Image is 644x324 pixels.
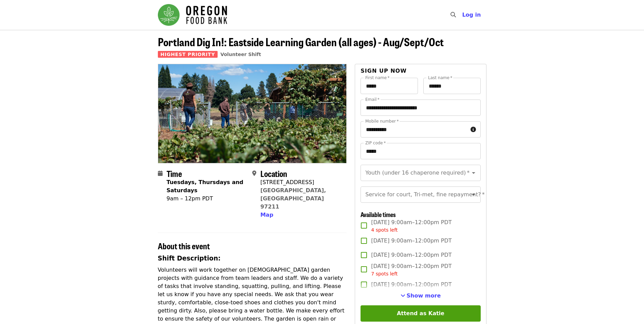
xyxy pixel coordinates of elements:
div: [STREET_ADDRESS] [260,178,341,186]
strong: Shift Description: [158,255,221,262]
span: Time [167,167,182,179]
span: 4 spots left [371,227,398,233]
input: Last name [423,78,481,94]
span: [DATE] 9:00am–12:00pm PDT [371,251,452,259]
label: Last name [428,76,452,80]
a: Volunteer Shift [220,52,261,57]
span: [DATE] 9:00am–12:00pm PDT [371,281,452,289]
button: See more timeslots [401,292,441,300]
i: calendar icon [158,170,163,177]
label: Mobile number [365,119,399,123]
img: Oregon Food Bank - Home [158,4,227,26]
span: Map [260,212,273,218]
span: Log in [462,12,481,18]
label: ZIP code [365,141,386,145]
label: Email [365,97,380,102]
span: [DATE] 9:00am–12:00pm PDT [371,262,452,277]
span: Highest Priority [158,51,218,58]
span: Location [260,167,287,179]
span: Available times [361,210,396,219]
button: Map [260,211,273,219]
button: Log in [457,8,486,22]
span: Show more [407,292,441,299]
input: Email [361,100,480,116]
span: [DATE] 9:00am–12:00pm PDT [371,218,452,234]
img: Portland Dig In!: Eastside Learning Garden (all ages) - Aug/Sept/Oct organized by Oregon Food Bank [158,64,347,163]
a: [GEOGRAPHIC_DATA], [GEOGRAPHIC_DATA] 97211 [260,187,326,210]
div: 9am – 12pm PDT [167,195,247,203]
span: [DATE] 9:00am–12:00pm PDT [371,237,452,245]
button: Open [469,190,478,199]
strong: Tuesdays, Thursdays and Saturdays [167,179,243,194]
button: Attend as Katie [361,305,480,322]
button: Open [469,168,478,178]
input: Search [460,7,465,23]
i: map-marker-alt icon [252,170,256,177]
label: First name [365,76,390,80]
span: 7 spots left [371,271,398,276]
span: About this event [158,240,210,252]
input: ZIP code [361,143,480,159]
i: search icon [450,12,456,18]
i: circle-info icon [471,126,476,133]
input: Mobile number [361,121,467,138]
span: Sign up now [361,68,407,74]
input: First name [361,78,418,94]
span: Portland Dig In!: Eastside Learning Garden (all ages) - Aug/Sept/Oct [158,34,444,50]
